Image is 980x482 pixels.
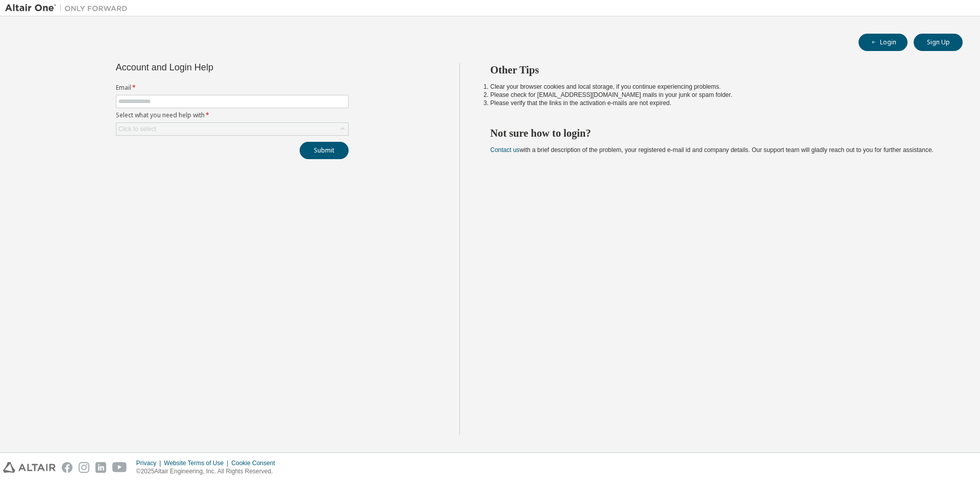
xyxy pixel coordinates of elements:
button: Login [859,34,908,51]
p: © 2025 Altair Engineering, Inc. All Rights Reserved. [136,467,281,476]
img: linkedin.svg [95,462,106,473]
span: with a brief description of the problem, your registered e-mail id and company details. Our suppo... [491,146,934,154]
div: Privacy [136,459,164,467]
div: Click to select [116,123,348,135]
img: facebook.svg [62,462,72,473]
div: Website Terms of Use [164,459,231,467]
label: Select what you need help with [116,111,349,119]
li: Please verify that the links in the activation e-mails are not expired. [491,99,945,107]
h2: Not sure how to login? [491,126,945,140]
div: Cookie Consent [231,459,281,467]
li: Clear your browser cookies and local storage, if you continue experiencing problems. [491,83,945,91]
a: Contact us [491,146,520,154]
li: Please check for [EMAIL_ADDRESS][DOMAIN_NAME] mails in your junk or spam folder. [491,91,945,99]
img: altair_logo.svg [3,462,56,473]
div: Click to select [118,125,156,133]
div: Account and Login Help [116,63,302,71]
button: Submit [300,142,349,159]
label: Email [116,84,349,92]
img: youtube.svg [112,462,127,473]
h2: Other Tips [491,63,945,77]
button: Sign Up [914,34,963,51]
img: instagram.svg [79,462,89,473]
img: Altair One [5,3,133,13]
